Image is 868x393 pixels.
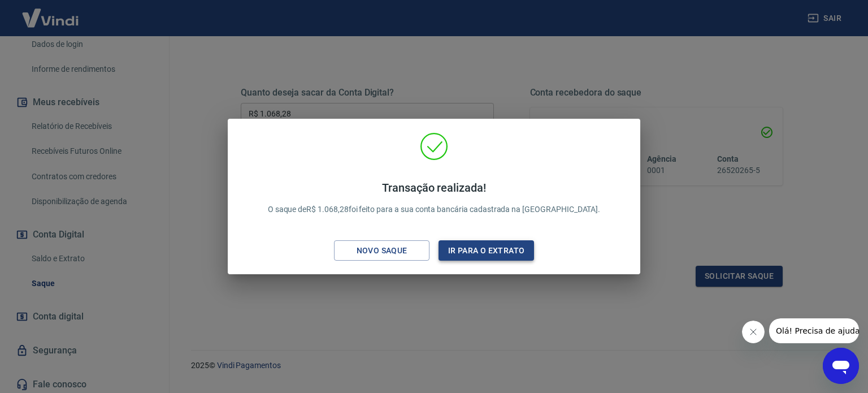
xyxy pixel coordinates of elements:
[343,244,421,258] div: Novo saque
[268,181,601,195] h4: Transação realizada!
[268,181,601,215] p: O saque de R$ 1.068,28 foi feito para a sua conta bancária cadastrada na [GEOGRAPHIC_DATA].
[7,8,95,17] span: Olá! Precisa de ajuda?
[439,240,534,261] button: Ir para o extrato
[334,240,429,261] button: Novo saque
[823,348,859,384] iframe: Botão para abrir a janela de mensagens
[769,318,859,343] iframe: Mensagem da empresa
[742,321,765,343] iframe: Fechar mensagem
